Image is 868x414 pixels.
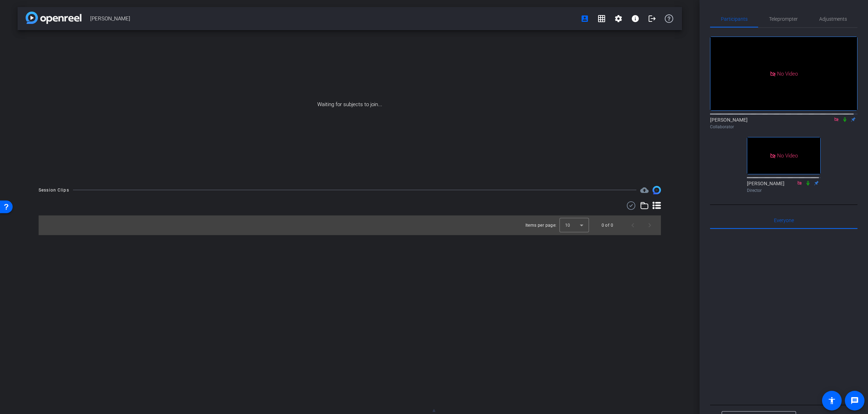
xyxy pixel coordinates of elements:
button: Previous page [624,217,641,234]
div: [PERSON_NAME] [710,116,857,130]
span: Destinations for your clips [640,186,649,194]
span: Adjustments [819,17,847,21]
mat-icon: accessibility [828,396,836,405]
mat-icon: grid_on [597,14,606,23]
div: Waiting for subjects to join... [18,30,682,179]
div: Items per page: [525,222,557,229]
div: 0 of 0 [602,222,613,229]
div: [PERSON_NAME] [747,180,821,194]
mat-icon: message [850,396,859,405]
span: [PERSON_NAME] [90,12,576,26]
div: Collaborator [710,124,857,130]
span: Everyone [774,218,794,223]
img: app-logo [26,12,81,24]
div: Director [747,187,821,194]
span: No Video [777,70,798,77]
mat-icon: cloud_upload [640,186,649,194]
span: Teleprompter [769,17,798,21]
img: Session clips [652,186,661,194]
button: Next page [641,217,658,234]
span: Participants [721,17,748,21]
div: Session Clips [39,187,69,194]
span: No Video [777,153,798,159]
mat-icon: settings [614,14,623,23]
mat-icon: logout [648,14,656,23]
span: ▲ [431,407,437,413]
mat-icon: account_box [581,14,589,23]
mat-icon: info [631,14,640,23]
